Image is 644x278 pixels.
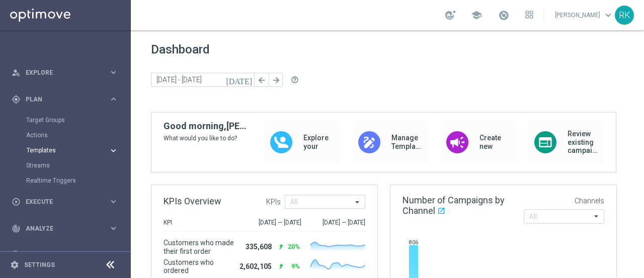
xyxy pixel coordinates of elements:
[12,95,21,104] i: gps_fixed
[12,68,109,77] div: Explore
[26,161,105,170] a: Streams
[10,260,19,269] i: settings
[26,70,109,76] span: Explore
[26,158,130,173] div: Streams
[109,224,118,233] i: keyboard_arrow_right
[12,197,109,206] div: Execute
[11,198,119,206] button: play_circle_outline Execute keyboard_arrow_right
[12,95,109,104] div: Plan
[27,147,109,153] div: Templates
[109,250,118,260] i: keyboard_arrow_right
[554,8,615,23] a: [PERSON_NAME]keyboard_arrow_down
[26,177,105,185] a: Realtime Triggers
[12,251,109,260] div: Data Studio
[11,225,119,233] button: track_changes Analyze keyboard_arrow_right
[109,197,118,206] i: keyboard_arrow_right
[109,146,118,155] i: keyboard_arrow_right
[26,116,105,124] a: Target Groups
[26,113,130,128] div: Target Groups
[26,226,109,232] span: Analyze
[27,147,99,153] span: Templates
[109,68,118,77] i: keyboard_arrow_right
[12,68,21,77] i: person_search
[615,6,634,25] div: RK
[26,146,119,154] button: Templates keyboard_arrow_right
[24,262,55,268] a: Settings
[12,224,109,233] div: Analyze
[11,69,119,77] button: person_search Explore keyboard_arrow_right
[26,143,130,158] div: Templates
[12,197,21,206] i: play_circle_outline
[109,94,118,104] i: keyboard_arrow_right
[26,131,105,139] a: Actions
[26,199,109,205] span: Execute
[471,10,482,21] span: school
[26,128,130,143] div: Actions
[12,224,21,233] i: track_changes
[26,173,130,188] div: Realtime Triggers
[603,10,614,21] span: keyboard_arrow_down
[11,95,119,103] button: gps_fixed Plan keyboard_arrow_right
[26,96,109,102] span: Plan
